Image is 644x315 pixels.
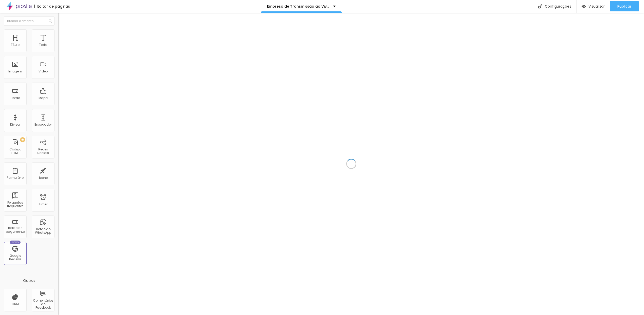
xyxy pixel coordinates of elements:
div: Código HTML [5,148,25,155]
div: Título [11,43,20,47]
span: Publicar [617,4,631,8]
div: Comentários do Facebook [33,299,53,310]
div: Ícone [39,176,48,180]
div: Timer [39,203,47,206]
div: Divisor [10,123,20,126]
div: Imagem [8,70,22,73]
input: Buscar elemento [4,16,55,26]
span: Visualizar [588,4,605,8]
div: Mapa [39,96,48,100]
div: Espaçador [34,123,52,126]
div: CRM [12,302,19,306]
div: Redes Sociais [33,148,53,155]
div: Vídeo [39,70,48,73]
div: Novo [10,241,21,244]
div: Perguntas frequentes [5,201,25,208]
img: Icone [49,19,52,23]
div: Formulário [7,176,24,180]
p: Empresa de Transmissão ao Vivo Jundiaí [267,5,329,8]
div: Texto [39,43,47,47]
button: Publicar [610,1,639,11]
button: Visualizar [577,1,610,11]
div: Botão [11,96,20,100]
div: Google Reviews [5,254,25,261]
div: Editor de páginas [34,5,70,8]
img: Icone [538,4,542,9]
div: Botão de pagamento [5,226,25,233]
div: Botão do WhatsApp [33,227,53,235]
img: view-1.svg [582,4,586,9]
